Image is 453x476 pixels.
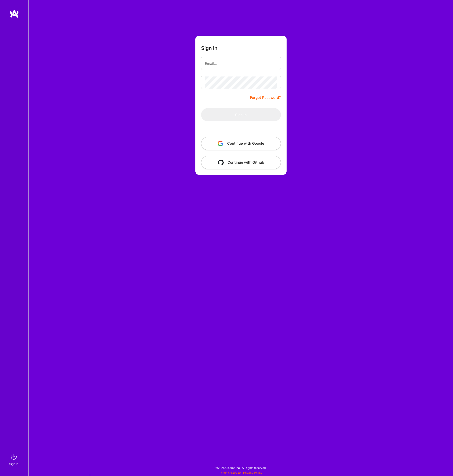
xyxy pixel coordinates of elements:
[201,45,217,51] h3: Sign In
[9,462,18,466] div: Sign In
[9,10,19,18] img: logo
[250,95,281,100] a: Forgot Password?
[201,108,281,121] button: Sign In
[9,452,19,462] img: sign in
[219,471,262,475] span: |
[219,471,241,475] a: Terms of Service
[201,156,281,169] button: Continue with Github
[10,452,19,466] a: sign inSign In
[218,141,223,146] img: icon
[218,160,224,165] img: icon
[28,462,453,474] div: © 2025 ATeams Inc., All rights reserved.
[243,471,262,475] a: Privacy Policy
[201,137,281,150] button: Continue with Google
[205,57,277,70] input: Email...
